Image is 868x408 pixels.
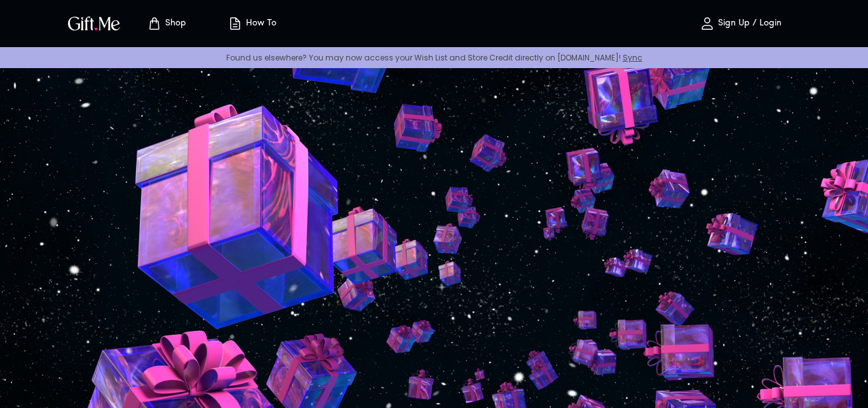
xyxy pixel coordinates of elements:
[715,18,782,29] p: Sign Up / Login
[243,18,276,29] p: How To
[162,18,186,29] p: Shop
[677,3,804,44] button: Sign Up / Login
[217,3,287,44] button: How To
[623,52,642,63] a: Sync
[227,16,243,31] img: how-to.svg
[10,52,858,63] p: Found us elsewhere? You may now access your Wish List and Store Credit directly on [DOMAIN_NAME]!
[64,16,124,31] button: GiftMe Logo
[132,3,201,44] button: Store page
[65,14,123,32] img: GiftMe Logo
